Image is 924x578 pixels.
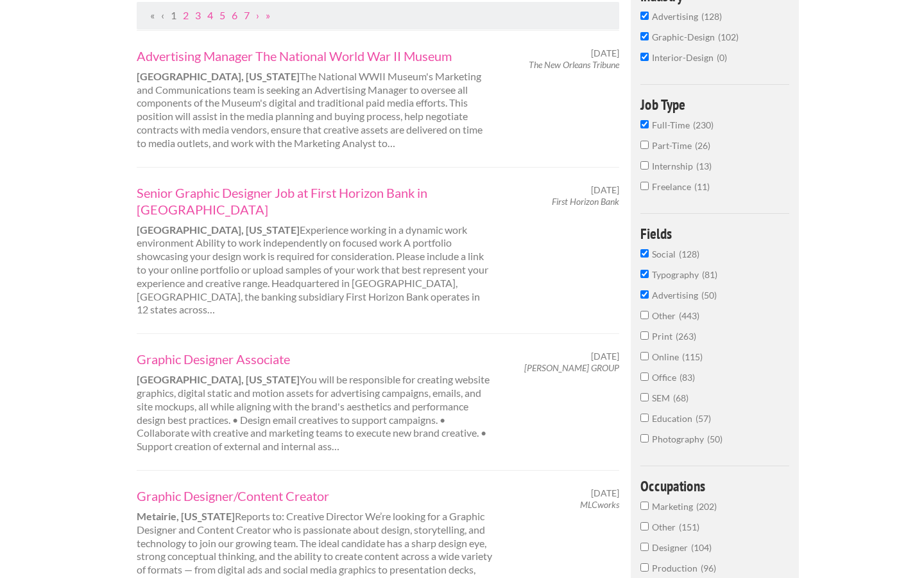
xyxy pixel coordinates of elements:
span: 26 [695,140,710,151]
a: Graphic Designer Associate [137,351,493,367]
a: Page 4 [207,9,213,21]
a: Graphic Designer/Content Creator [137,487,493,504]
span: Marketing [652,501,696,512]
a: Advertising Manager The National World War II Museum [137,48,493,64]
strong: [GEOGRAPHIC_DATA], [US_STATE] [137,373,300,385]
a: Senior Graphic Designer Job at First Horizon Bank in [GEOGRAPHIC_DATA] [137,184,493,218]
span: 104 [691,542,712,553]
input: Internship13 [640,161,649,170]
div: You will be responsible for creating website graphics, digital static and motion assets for adver... [125,351,504,453]
span: 151 [679,521,699,532]
em: [PERSON_NAME] GROUP [524,362,619,373]
em: The New Orleans Tribune [529,59,619,70]
span: 128 [679,249,699,259]
span: Online [652,351,682,362]
input: Online115 [640,352,649,360]
input: Advertising50 [640,290,649,299]
input: Designer104 [640,543,649,551]
span: 13 [696,161,712,171]
a: Page 6 [232,9,237,21]
span: 83 [680,372,695,383]
a: Page 5 [219,9,225,21]
input: SEM68 [640,393,649,401]
a: Last Page, Page 23 [266,9,270,21]
span: Other [652,310,679,321]
span: graphic-design [652,31,718,42]
h4: Job Type [640,97,790,112]
input: Other151 [640,522,649,530]
span: [DATE] [591,351,619,362]
span: Internship [652,161,696,171]
span: 128 [701,11,722,22]
strong: [GEOGRAPHIC_DATA], [US_STATE] [137,223,300,236]
input: Marketing202 [640,502,649,510]
span: [DATE] [591,487,619,499]
span: Designer [652,542,691,553]
h4: Occupations [640,478,790,493]
a: Page 2 [183,9,189,21]
span: 263 [676,331,696,342]
span: Full-Time [652,119,693,130]
span: Advertising [652,290,701,301]
span: 443 [679,310,699,321]
a: Page 1 [171,9,176,21]
span: Freelance [652,181,694,192]
input: Office83 [640,372,649,381]
input: Social128 [640,249,649,258]
strong: Metairie, [US_STATE] [137,510,235,522]
span: advertising [652,11,701,22]
input: interior-design0 [640,53,649,61]
a: Page 3 [195,9,201,21]
span: Print [652,331,676,342]
input: Full-Time230 [640,120,649,128]
input: Part-Time26 [640,141,649,149]
span: Office [652,372,680,383]
span: 50 [707,433,723,444]
span: 57 [696,413,711,424]
input: Production96 [640,563,649,572]
div: Experience working in a dynamic work environment Ability to work independently on focused work A ... [125,184,504,317]
span: Social [652,249,679,259]
span: 68 [673,392,689,403]
em: MLCworks [580,499,619,510]
h4: Fields [640,226,790,241]
span: 230 [693,119,714,130]
span: Other [652,521,679,532]
span: 0 [717,52,727,63]
span: 115 [682,351,703,362]
span: Part-Time [652,140,695,151]
span: [DATE] [591,184,619,196]
a: Next Page [256,9,259,21]
div: The National WWII Museum's Marketing and Communications team is seeking an Advertising Manager to... [125,48,504,150]
a: Page 7 [244,9,250,21]
span: 202 [696,501,717,512]
input: graphic-design102 [640,32,649,40]
input: Other443 [640,311,649,319]
span: [DATE] [591,48,619,59]
span: Photography [652,433,707,444]
span: Education [652,413,696,424]
span: Production [652,563,701,574]
span: Previous Page [161,9,164,21]
span: 81 [702,269,717,280]
input: Photography50 [640,434,649,442]
span: Typography [652,269,702,280]
span: 96 [701,563,716,574]
span: First Page [150,9,155,21]
span: 102 [718,31,739,42]
em: First Horizon Bank [552,196,619,207]
span: interior-design [652,52,717,63]
input: Print263 [640,331,649,340]
strong: [GEOGRAPHIC_DATA], [US_STATE] [137,70,300,82]
input: advertising128 [640,12,649,20]
input: Typography81 [640,270,649,278]
span: 50 [701,290,717,301]
input: Freelance11 [640,182,649,190]
span: 11 [694,181,710,192]
input: Education57 [640,414,649,422]
span: SEM [652,392,673,403]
